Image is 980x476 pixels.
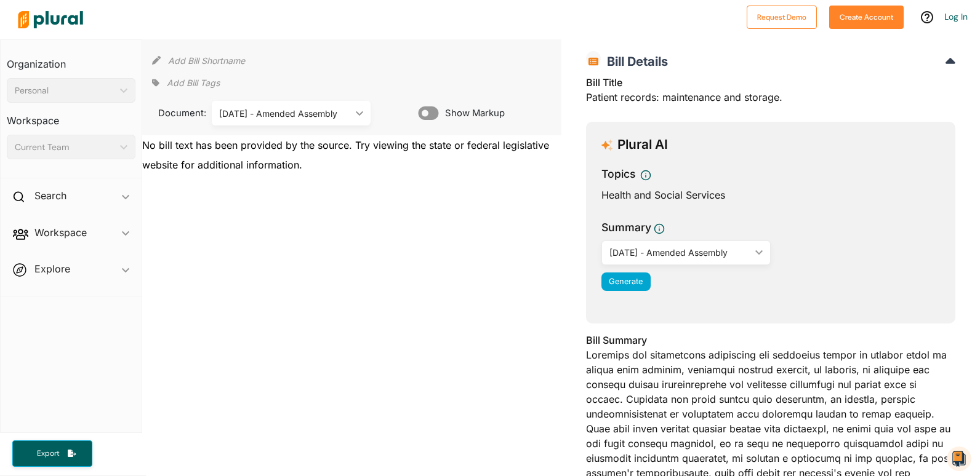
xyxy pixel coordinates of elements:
div: [DATE] - Amended Assembly [609,246,750,259]
a: Log In [944,11,968,22]
div: Personal [15,84,115,97]
div: Health and Social Services [601,188,940,202]
span: Export [28,448,68,459]
div: Patient records: maintenance and storage. [586,75,955,112]
button: Export [12,440,92,467]
span: Generate [609,277,643,286]
h3: Topics [601,166,635,182]
h2: Search [34,189,66,202]
h3: Bill Summary [586,333,955,347]
h3: Plural AI [617,137,668,153]
div: [DATE] - Amended Assembly [219,107,351,120]
span: Bill Details [601,54,668,69]
div: Current Team [15,141,115,154]
span: Show Markup [439,106,505,120]
button: Request Demo [747,6,817,29]
div: No bill text has been provided by the source. Try viewing the state or federal legislative websit... [142,135,561,175]
div: Add tags [152,74,220,92]
a: Request Demo [747,10,817,23]
h3: Organization [7,46,135,73]
h3: Workspace [7,103,135,130]
button: Add Bill Shortname [168,50,245,70]
a: Create Account [829,10,904,23]
h3: Bill Title [586,75,955,90]
span: Document: [152,106,196,120]
span: Add Bill Tags [167,77,220,89]
button: Create Account [829,6,904,29]
h3: Summary [601,220,651,236]
button: Generate [601,272,651,291]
